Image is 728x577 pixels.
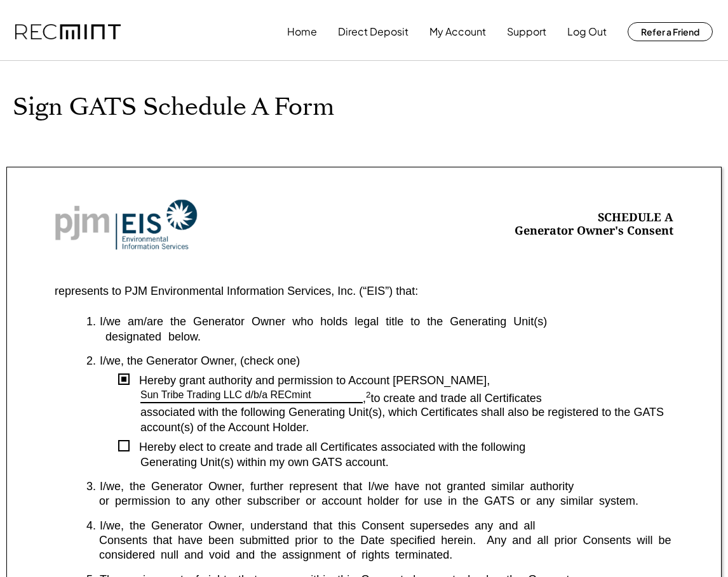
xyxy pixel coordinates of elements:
div: 2. [86,354,96,368]
div: 1. [86,314,96,329]
div: represents to PJM Environmental Information Services, Inc. (“EIS”) that: [55,284,418,299]
img: recmint-logotype%403x.png [15,24,121,40]
button: Home [287,19,317,44]
div: I/we, the Generator Owner, (check one) [100,354,673,368]
div: , [363,392,371,406]
div: to create and trade all Certificates [371,392,673,406]
div: I/we am/are the Generator Owner who holds legal title to the Generating Unit(s) [100,314,673,329]
div: SCHEDULE A Generator Owner's Consent [515,211,673,239]
div: associated with the following Generating Unit(s), which Certificates shall also be registered to ... [140,405,673,435]
button: Support [507,19,546,44]
div: I/we, the Generator Owner, further represent that I/we have not granted similar authority [100,479,673,494]
div: Consents that have been submitted prior to the Date specified herein. Any and all prior Consents ... [86,533,673,563]
sup: 2 [366,390,371,399]
div: Generating Unit(s) within my own GATS account. [140,455,673,470]
button: Log Out [567,19,607,44]
div: 4. [86,519,96,533]
button: Direct Deposit [338,19,408,44]
div: or permission to any other subscriber or account holder for use in the GATS or any similar system. [86,494,673,509]
div: designated below. [86,330,673,344]
img: Screenshot%202023-10-20%20at%209.53.17%20AM.png [55,199,198,250]
h1: Sign GATS Schedule A Form [13,93,715,122]
button: Refer a Friend [628,22,713,41]
div: 3. [86,479,96,494]
div: Hereby grant authority and permission to Account [PERSON_NAME], [130,373,673,388]
div: I/we, the Generator Owner, understand that this Consent supersedes any and all [100,519,673,533]
div: Sun Tribe Trading LLC d/b/a RECmint [140,389,311,402]
button: My Account [429,19,486,44]
div: Hereby elect to create and trade all Certificates associated with the following [130,440,673,455]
